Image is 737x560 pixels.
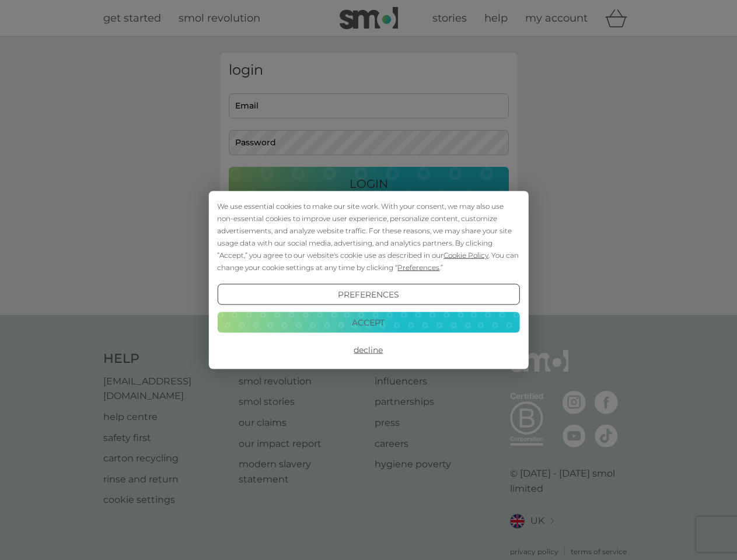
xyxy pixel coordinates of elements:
[217,339,519,360] button: Decline
[217,200,519,274] div: We use essential cookies to make our site work. With your consent, we may also use non-essential ...
[208,191,528,369] div: Cookie Consent Prompt
[443,251,488,260] span: Cookie Policy
[217,311,519,332] button: Accept
[397,263,439,272] span: Preferences
[217,284,519,305] button: Preferences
